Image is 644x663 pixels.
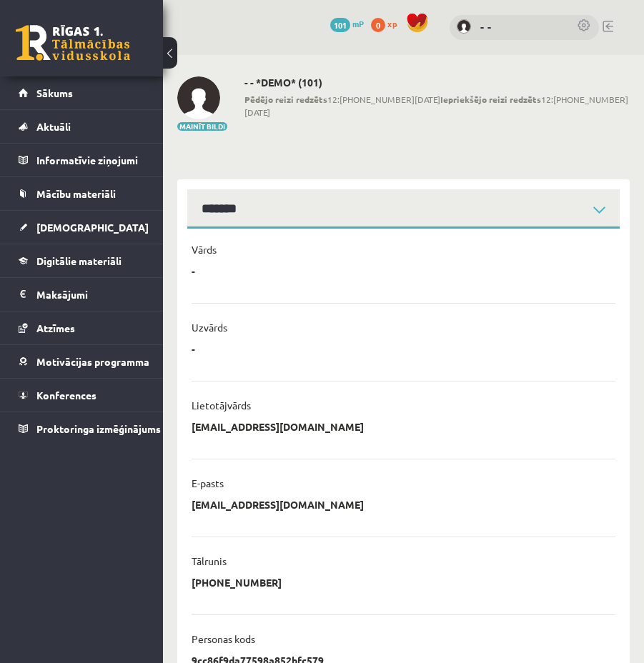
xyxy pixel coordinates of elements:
a: Rīgas 1. Tālmācības vidusskola [16,25,130,61]
a: Motivācijas programma [19,345,145,378]
p: [EMAIL_ADDRESS][DOMAIN_NAME] [192,498,364,511]
span: 12:[PHONE_NUMBER][DATE] 12:[PHONE_NUMBER][DATE] [244,93,630,119]
legend: Informatīvie ziņojumi [36,144,145,176]
p: - [192,264,195,277]
p: [PHONE_NUMBER] [192,576,282,589]
span: [DEMOGRAPHIC_DATA] [36,221,149,234]
a: Digitālie materiāli [19,244,145,277]
a: Sākums [19,76,145,109]
span: 101 [330,18,350,32]
img: - - [177,76,220,119]
span: Digitālie materiāli [36,254,122,267]
a: Konferences [19,379,145,412]
a: Aktuāli [19,110,145,143]
a: Atzīmes [19,311,145,344]
p: Vārds [192,243,217,256]
span: mP [352,18,364,29]
span: Aktuāli [36,120,71,133]
a: - - [480,19,563,35]
button: Mainīt bildi [177,122,227,131]
a: [DEMOGRAPHIC_DATA] [19,211,145,244]
a: Proktoringa izmēģinājums [19,412,145,445]
span: Konferences [36,389,96,402]
a: Maksājumi [19,278,145,311]
p: Uzvārds [192,321,227,334]
p: [EMAIL_ADDRESS][DOMAIN_NAME] [192,420,364,433]
p: Personas kods [192,632,255,645]
a: 0 xp [371,18,404,29]
p: - [192,342,195,355]
span: Proktoringa izmēģinājums [36,422,161,435]
p: Tālrunis [192,554,227,567]
span: Motivācijas programma [36,355,149,368]
legend: Maksājumi [36,278,145,311]
img: - - [457,19,471,34]
h2: - - *DEMO* (101) [244,76,630,89]
p: Lietotājvārds [192,399,251,412]
span: Atzīmes [36,321,75,334]
a: Informatīvie ziņojumi [19,144,145,176]
a: 101 mP [330,18,364,29]
b: Pēdējo reizi redzēts [244,94,327,105]
span: Mācību materiāli [36,187,116,200]
a: Mācību materiāli [19,177,145,210]
span: xp [387,18,397,29]
span: 0 [371,18,385,32]
p: E-pasts [192,477,224,489]
b: Iepriekšējo reizi redzēts [440,94,541,105]
span: Sākums [36,86,73,99]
